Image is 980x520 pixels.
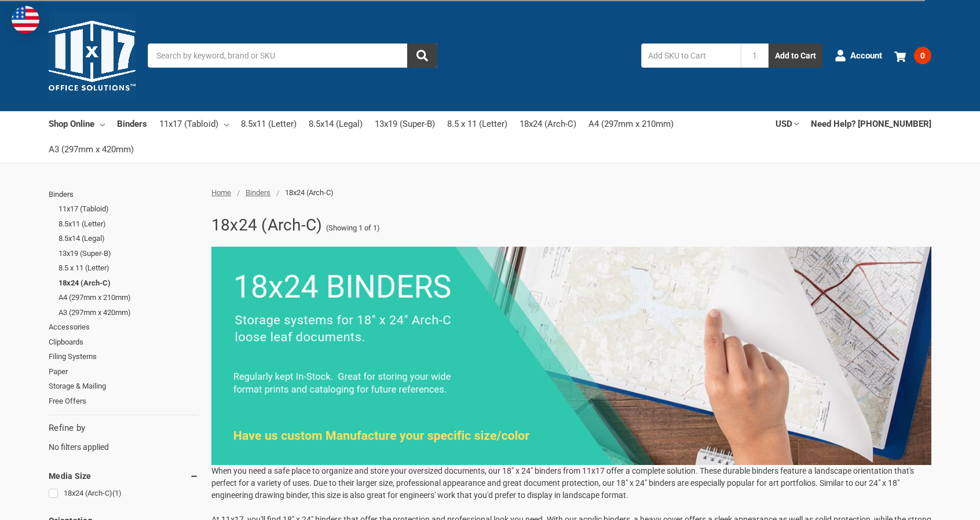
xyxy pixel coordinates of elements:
[811,111,931,137] a: Need Help? [PHONE_NUMBER]
[49,379,199,394] a: Storage & Mailing
[58,231,199,246] a: 8.5x14 (Legal)
[49,335,199,350] a: Clipboards
[49,12,136,99] img: 11x17.com
[58,276,199,291] a: 18x24 (Arch-C)
[58,217,199,232] a: 8.5x11 (Letter)
[285,188,334,197] span: 18x24 (Arch-C)
[49,111,105,137] a: Shop Online
[241,111,297,137] a: 8.5x11 (Letter)
[49,187,199,202] a: Binders
[776,111,799,137] a: USD
[375,111,435,137] a: 13x19 (Super-B)
[641,43,741,68] input: Add SKU to Cart
[447,111,507,137] a: 8.5 x 11 (Letter)
[159,111,229,137] a: 11x17 (Tabloid)
[58,261,199,276] a: 8.5 x 11 (Letter)
[148,43,437,68] input: Search by keyword, brand or SKU
[49,320,199,335] a: Accessories
[49,422,199,453] div: No filters applied
[112,489,122,497] span: (1)
[49,394,199,409] a: Free Offers
[49,349,199,364] a: Filing Systems
[211,210,323,240] h1: 18x24 (Arch-C)
[58,305,199,320] a: A3 (297mm x 420mm)
[835,41,882,71] a: Account
[49,486,199,501] a: 18x24 (Arch-C)
[117,111,147,137] a: Binders
[58,202,199,217] a: 11x17 (Tabloid)
[769,43,822,68] button: Add to Cart
[894,41,931,71] a: 0
[246,188,270,197] a: Binders
[309,111,363,137] a: 8.5x14 (Legal)
[49,469,199,483] h5: Media Size
[850,49,882,63] span: Account
[520,111,576,137] a: 18x24 (Arch-C)
[58,290,199,305] a: A4 (297mm x 210mm)
[49,137,134,162] a: A3 (297mm x 420mm)
[914,47,931,64] span: 0
[58,246,199,261] a: 13x19 (Super-B)
[211,188,231,197] a: Home
[588,111,674,137] a: A4 (297mm x 210mm)
[211,247,931,465] img: 6.png
[49,422,199,435] h5: Refine by
[49,364,199,379] a: Paper
[12,6,39,34] img: duty and tax information for United States
[326,222,380,234] span: (Showing 1 of 1)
